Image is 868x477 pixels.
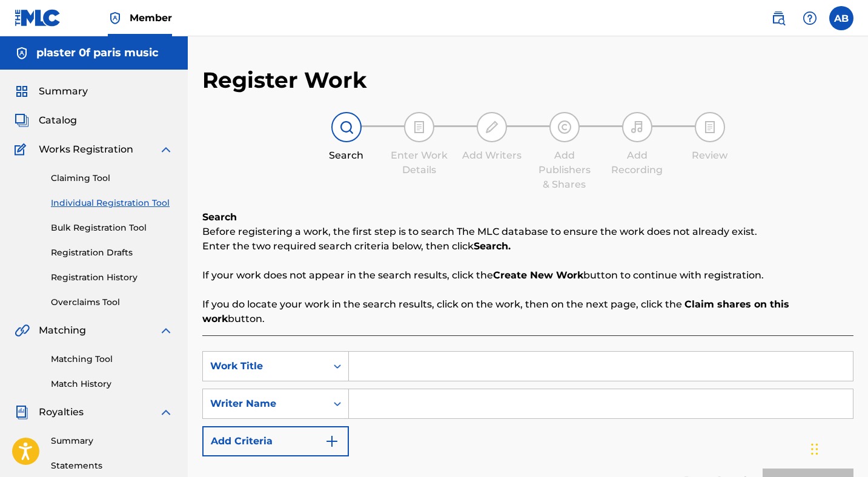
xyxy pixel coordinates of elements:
img: step indicator icon for Search [339,120,354,134]
div: Search [316,148,377,163]
img: step indicator icon for Add Writers [485,120,499,134]
span: Catalog [39,113,77,128]
img: Royalties [15,405,29,419]
h2: Register Work [202,67,367,94]
span: Member [130,11,172,25]
a: Statements [51,459,173,472]
img: MLC Logo [15,9,61,27]
img: Matching [15,323,30,338]
div: Help [798,6,822,30]
img: expand [159,142,173,157]
strong: Create New Work [493,269,583,281]
a: CatalogCatalog [15,113,77,128]
a: Summary [51,435,173,447]
div: Enter Work Details [389,148,449,177]
a: Claiming Tool [51,172,173,185]
iframe: Chat Widget [807,419,868,477]
a: Match History [51,378,173,390]
a: SummarySummary [15,84,88,99]
img: Works Registration [15,142,30,157]
div: Add Recording [607,148,668,177]
a: Bulk Registration Tool [51,222,173,234]
a: Matching Tool [51,353,173,366]
a: Overclaims Tool [51,296,173,309]
img: expand [159,405,173,419]
h5: plaster 0f paris music [36,46,159,60]
img: 9d2ae6d4665cec9f34b9.svg [325,434,339,449]
p: If you do locate your work in the search results, click on the work, then on the next page, click... [202,297,853,326]
div: Review [680,148,740,163]
span: Matching [39,323,86,338]
img: Summary [15,84,29,99]
a: Public Search [766,6,790,30]
a: Individual Registration Tool [51,197,173,209]
div: Writer Name [210,396,319,411]
p: Enter the two required search criteria below, then click [202,239,853,254]
img: step indicator icon for Add Publishers & Shares [557,120,572,134]
div: Add Writers [462,148,522,163]
span: Royalties [39,405,84,419]
span: Works Registration [39,142,133,157]
div: Drag [811,431,818,467]
b: Search [202,211,237,223]
a: Registration Drafts [51,246,173,259]
img: expand [159,323,173,338]
span: Summary [39,84,88,99]
img: Accounts [15,46,29,61]
p: If your work does not appear in the search results, click the button to continue with registration. [202,268,853,283]
img: step indicator icon for Enter Work Details [412,120,426,134]
img: Top Rightsholder [108,11,122,25]
a: Registration History [51,271,173,284]
button: Add Criteria [202,426,349,456]
img: step indicator icon for Add Recording [630,120,644,134]
p: Before registering a work, the first step is to search The MLC database to ensure the work does n... [202,225,853,239]
img: Catalog [15,113,29,128]
div: User Menu [829,6,853,30]
img: help [803,11,817,25]
img: search [771,11,786,25]
strong: Search. [474,240,511,252]
iframe: Resource Center [834,303,868,401]
div: Add Publishers & Shares [534,148,595,192]
div: Work Title [210,359,319,373]
img: step indicator icon for Review [703,120,717,134]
